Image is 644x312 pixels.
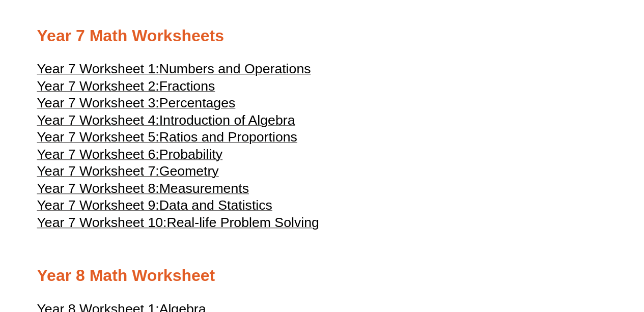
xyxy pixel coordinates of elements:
[37,78,159,94] span: Year 7 Worksheet 2:
[474,197,644,312] iframe: Chat Widget
[159,95,236,110] span: Percentages
[37,185,249,195] a: Year 7 Worksheet 8:Measurements
[37,112,159,128] span: Year 7 Worksheet 4:
[159,78,215,94] span: Fractions
[37,83,215,93] a: Year 7 Worksheet 2:Fractions
[37,202,272,212] a: Year 7 Worksheet 9:Data and Statistics
[159,197,272,213] span: Data and Statistics
[37,147,159,162] span: Year 7 Worksheet 6:
[37,197,159,213] span: Year 7 Worksheet 9:
[159,61,311,76] span: Numbers and Operations
[159,163,219,179] span: Geometry
[37,66,311,76] a: Year 7 Worksheet 1:Numbers and Operations
[37,168,219,178] a: Year 7 Worksheet 7:Geometry
[37,129,159,145] span: Year 7 Worksheet 5:
[159,181,249,196] span: Measurements
[159,112,295,128] span: Introduction of Algebra
[159,129,297,145] span: Ratios and Proportions
[37,151,223,161] a: Year 7 Worksheet 6:Probability
[37,61,159,76] span: Year 7 Worksheet 1:
[37,100,236,110] a: Year 7 Worksheet 3:Percentages
[37,181,159,196] span: Year 7 Worksheet 8:
[159,147,222,162] span: Probability
[37,95,159,110] span: Year 7 Worksheet 3:
[37,219,319,230] a: Year 7 Worksheet 10:Real-life Problem Solving
[37,134,297,144] a: Year 7 Worksheet 5:Ratios and Proportions
[37,25,607,47] h2: Year 7 Math Worksheets
[37,163,159,179] span: Year 7 Worksheet 7:
[37,117,295,127] a: Year 7 Worksheet 4:Introduction of Algebra
[37,215,167,230] span: Year 7 Worksheet 10:
[166,215,319,230] span: Real-life Problem Solving
[37,265,607,287] h2: Year 8 Math Worksheet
